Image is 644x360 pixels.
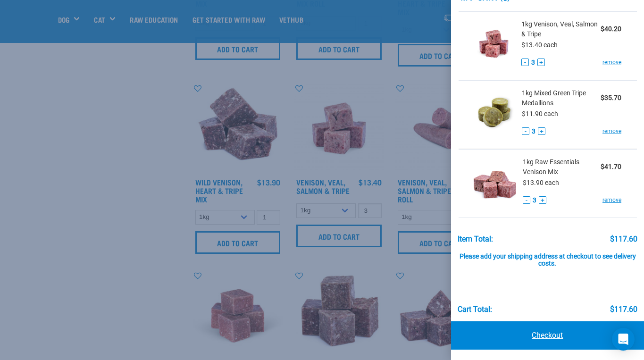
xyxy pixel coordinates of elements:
div: Open Intercom Messenger [612,328,635,351]
a: remove [602,58,621,67]
span: 1kg Raw Essentials Venison Mix [523,157,601,177]
a: remove [602,196,621,204]
button: - [523,196,530,204]
button: + [537,59,545,66]
span: $13.40 each [521,41,558,49]
span: 3 [533,195,536,205]
div: Item Total: [457,235,493,243]
div: Cart total: [457,305,492,314]
span: 1kg Venison, Veal, Salmon & Tripe [521,19,601,39]
img: Venison, Veal, Salmon & Tripe [474,19,515,68]
img: Raw Essentials Venison Mix [474,157,516,206]
img: Mixed Green Tripe Medallions [474,88,515,137]
div: $117.60 [610,235,637,243]
span: 1kg Mixed Green Tripe Medallions [522,88,601,108]
button: - [522,127,529,135]
button: - [521,59,529,66]
button: + [539,196,546,204]
span: 3 [532,126,535,136]
span: 3 [531,58,535,67]
button: + [538,127,545,135]
strong: $40.20 [601,25,621,33]
div: Please add your shipping address at checkout to see delivery costs. [457,243,637,268]
strong: $41.70 [601,163,621,170]
strong: $35.70 [601,94,621,101]
div: $117.60 [610,305,637,314]
span: $11.90 each [522,110,558,117]
span: $13.90 each [523,179,559,186]
a: remove [602,127,621,135]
